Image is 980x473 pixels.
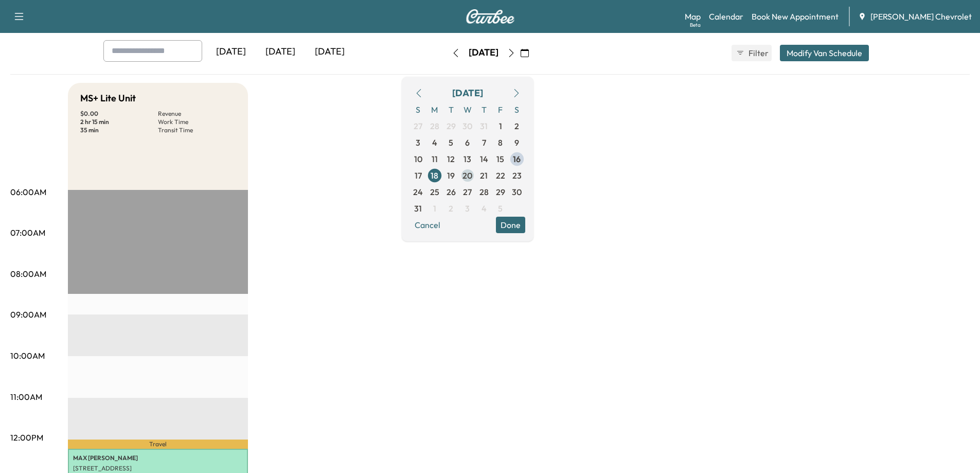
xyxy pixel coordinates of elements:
span: 5 [449,136,453,149]
h5: MS+ Lite Unit [80,91,136,106]
div: Beta [690,21,701,29]
span: 10 [414,153,422,165]
span: 4 [432,136,437,149]
p: 12:00PM [10,431,43,444]
span: 30 [462,120,472,132]
a: Book New Appointment [752,10,839,23]
span: 19 [447,169,455,182]
p: Transit Time [158,126,236,134]
p: Work Time [158,118,236,126]
p: 06:00AM [10,186,46,198]
span: M [426,101,443,118]
span: 17 [415,169,422,182]
span: 29 [447,120,456,132]
button: Modify Van Schedule [780,45,869,61]
p: MAX [PERSON_NAME] [73,454,243,462]
p: $ 0.00 [80,110,158,118]
span: T [443,101,459,118]
span: 6 [465,136,470,149]
span: 2 [514,120,519,132]
span: 28 [479,186,489,198]
a: MapBeta [685,10,701,23]
span: 30 [512,186,522,198]
span: 27 [414,120,422,132]
span: 31 [414,202,422,215]
a: Calendar [709,10,743,23]
p: [STREET_ADDRESS] [73,464,243,472]
span: 29 [496,186,505,198]
span: 12 [447,153,455,165]
span: 20 [462,169,472,182]
p: 07:00AM [10,226,45,239]
span: W [459,101,476,118]
span: 22 [496,169,505,182]
span: 4 [482,202,487,215]
span: 31 [480,120,488,132]
button: Filter [732,45,772,61]
span: 24 [413,186,423,198]
div: [DATE] [206,40,256,64]
div: [DATE] [256,40,305,64]
span: 25 [430,186,439,198]
span: 16 [513,153,521,165]
span: 23 [512,169,522,182]
span: 15 [496,153,504,165]
span: 21 [480,169,488,182]
span: T [476,101,492,118]
p: Revenue [158,110,236,118]
p: Travel [68,440,248,448]
span: 28 [430,120,439,132]
span: 5 [498,202,503,215]
span: S [509,101,525,118]
span: 8 [498,136,503,149]
span: F [492,101,509,118]
span: 26 [447,186,456,198]
div: [DATE] [469,46,498,59]
span: Filter [749,47,767,59]
span: 3 [465,202,470,215]
p: 11:00AM [10,391,42,403]
span: 9 [514,136,519,149]
div: [DATE] [305,40,354,64]
p: 35 min [80,126,158,134]
span: 3 [416,136,420,149]
p: 10:00AM [10,349,45,362]
span: 18 [431,169,438,182]
span: 11 [432,153,438,165]
span: [PERSON_NAME] Chevrolet [870,10,972,23]
span: 1 [433,202,436,215]
span: 13 [464,153,471,165]
span: S [410,101,426,118]
span: 1 [499,120,502,132]
button: Cancel [410,217,445,233]
img: Curbee Logo [466,9,515,24]
p: 2 hr 15 min [80,118,158,126]
div: [DATE] [452,86,483,100]
button: Done [496,217,525,233]
span: 2 [449,202,453,215]
span: 7 [482,136,486,149]
p: 08:00AM [10,268,46,280]
span: 27 [463,186,472,198]
span: 14 [480,153,488,165]
p: 09:00AM [10,308,46,321]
